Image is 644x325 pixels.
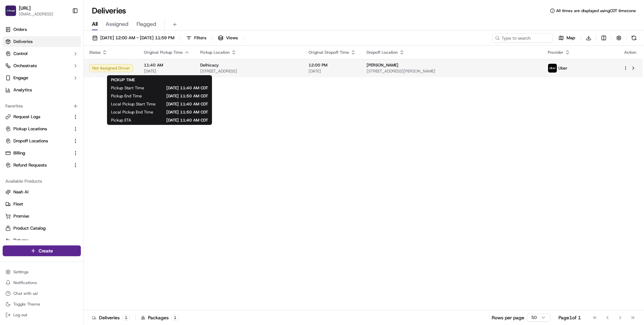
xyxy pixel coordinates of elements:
[3,101,81,111] div: Favorites
[13,269,29,275] span: Settings
[13,126,47,132] span: Pickup Locations
[3,289,81,298] button: Chat with us!
[5,114,70,120] a: Request Logs
[111,77,135,83] span: PICKUP TIME
[89,50,101,55] span: Status
[92,20,98,28] span: All
[3,199,81,210] button: Fleet
[13,312,27,318] span: Log out
[13,97,51,104] span: Knowledge Base
[23,64,110,71] div: Start new chat
[4,95,54,107] a: 📗Knowledge Base
[3,24,81,35] a: Orders
[17,43,121,50] input: Got a question? Start typing here...
[492,314,524,321] p: Rows per page
[3,211,81,222] button: Promise
[548,64,557,73] img: uber-new-logo.jpeg
[114,66,122,74] button: Start new chat
[144,50,183,55] span: Original Pickup Time
[3,124,81,134] button: Pickup Locations
[67,114,81,119] span: Pylon
[5,237,78,243] a: Returns
[5,150,70,156] a: Billing
[13,291,38,296] span: Chat with us!
[13,301,40,307] span: Toggle Theme
[558,65,568,71] span: Uber
[47,113,81,119] a: Powered byPylon
[5,189,78,195] a: Nash AI
[92,314,130,321] div: Deliveries
[13,237,29,243] span: Returns
[13,280,37,285] span: Notifications
[309,68,356,74] span: [DATE]
[57,98,62,103] div: 💻
[226,35,238,41] span: Views
[3,73,81,83] button: Engage
[3,48,81,59] button: Control
[19,11,53,17] button: [EMAIL_ADDRESS]
[183,33,209,43] button: Filters
[309,62,356,68] span: 12:00 PM
[13,213,29,219] span: Promise
[111,109,153,115] span: Local Pickup End Time
[153,93,208,99] span: [DATE] 11:50 AM CDT
[3,60,81,71] button: Orchestrate
[141,314,179,321] div: Packages
[142,118,208,123] span: [DATE] 11:40 AM CDT
[13,63,37,69] span: Orchestrate
[492,33,553,43] input: Type to search
[111,93,142,99] span: Pickup End Time
[200,68,298,74] span: [STREET_ADDRESS]
[3,111,81,122] button: Request Logs
[215,33,241,43] button: Views
[367,68,537,74] span: [STREET_ADDRESS][PERSON_NAME]
[5,138,70,144] a: Dropoff Locations
[5,213,78,219] a: Promise
[7,64,19,76] img: 1736555255976-a54dd68f-1ca7-489b-9aae-adbdc363a1c4
[7,98,12,103] div: 📗
[111,101,156,107] span: Local Pickup Start Time
[13,162,47,168] span: Refund Requests
[5,162,70,168] a: Refund Requests
[137,20,156,28] span: Flagged
[13,75,28,81] span: Engage
[171,315,179,321] div: 1
[19,5,31,11] span: [URL]
[122,315,130,321] div: 1
[3,3,69,19] button: Froogal.ai[URL][EMAIL_ADDRESS]
[144,62,190,68] span: 11:40 AM
[54,95,110,107] a: 💻API Documentation
[3,176,81,187] div: Available Products
[13,39,33,45] span: Deliveries
[3,160,81,171] button: Refund Requests
[548,50,563,55] span: Provider
[555,33,578,43] button: Map
[111,118,131,123] span: Pickup ETA
[3,148,81,158] button: Billing
[166,101,208,107] span: [DATE] 11:40 AM CDT
[5,126,70,132] a: Pickup Locations
[13,138,48,144] span: Dropoff Locations
[13,27,27,33] span: Orders
[7,27,122,38] p: Welcome 👋
[3,85,81,95] a: Analytics
[144,68,190,74] span: [DATE]
[200,62,219,68] span: Delhicacy
[13,225,46,231] span: Product Catalog
[629,33,639,43] button: Refresh
[3,136,81,146] button: Dropoff Locations
[3,36,81,47] a: Deliveries
[567,35,575,41] span: Map
[5,201,78,207] a: Fleet
[63,97,108,104] span: API Documentation
[39,247,53,254] span: Create
[367,50,398,55] span: Dropoff Location
[200,50,230,55] span: Pickup Location
[3,310,81,320] button: Log out
[3,278,81,287] button: Notifications
[3,267,81,277] button: Settings
[3,235,81,246] button: Returns
[556,8,636,13] span: All times are displayed using CDT timezone
[194,35,206,41] span: Filters
[3,245,81,256] button: Create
